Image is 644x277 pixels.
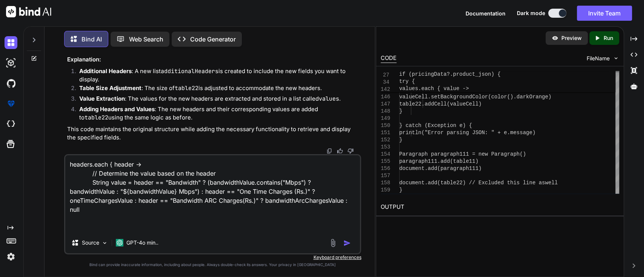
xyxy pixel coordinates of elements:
[381,151,389,158] div: 154
[604,34,613,42] p: Run
[399,101,481,107] span: table22.addCell(valueCell)
[5,57,17,69] img: darkAi-studio
[5,97,17,110] img: premium
[399,71,501,77] span: if (pricingData?.product_json) {
[79,106,155,113] strong: Adding Headers and Values
[381,108,389,115] div: 148
[399,165,481,171] span: document.add(paragraph111)
[85,114,108,121] code: table22
[381,179,389,187] div: 158
[5,250,17,263] img: settings
[79,84,141,92] strong: Table Size Adjustment
[175,84,198,92] code: table22
[73,95,360,105] li: : The values for the new headers are extracted and stored in a list called .
[126,239,158,246] p: GPT-4o min..
[73,105,360,122] li: : The new headers and their corresponding values are added to using the same logic as before.
[517,9,545,17] span: Dark mode
[347,148,354,154] img: dislike
[399,187,402,193] span: }
[381,54,397,63] div: CODE
[399,87,497,93] span: valueCell.setMinimumHeight(30f)
[65,155,360,232] textarea: headers.each { header -> // Determine the value based on the header String value = header == "Ban...
[399,86,469,92] span: values.each { value ->
[73,67,360,84] li: : A new list is created to include the new fields you want to display.
[381,144,389,151] div: 153
[399,78,415,84] span: try {
[5,36,17,49] img: darkChat
[532,130,535,136] span: )
[129,35,163,44] p: Web Search
[399,130,532,136] span: println("Error parsing JSON: " + e.message
[381,136,389,144] div: 152
[343,239,351,247] img: icon
[381,101,389,108] div: 147
[101,240,108,246] img: Pick Models
[190,35,236,44] p: Code Generator
[6,6,51,17] img: Bind AI
[399,137,402,143] span: }
[67,55,360,64] h3: Explanation:
[376,198,624,216] h2: OUTPUT
[399,94,520,100] span: valueCell.setBackgroundColor(color().d
[381,122,389,129] div: 150
[399,122,472,129] span: } catch (Exception e) {
[73,84,360,95] li: : The size of is adjusted to accommodate the new headers.
[399,108,402,114] span: }
[381,187,389,194] div: 159
[545,180,558,186] span: well
[613,55,619,61] img: chevron down
[116,239,123,246] img: GPT-4o mini
[466,10,506,17] span: Documentation
[561,34,582,42] p: Preview
[381,158,389,165] div: 155
[326,148,332,154] img: copy
[337,148,343,154] img: like
[381,129,389,136] div: 151
[399,151,526,157] span: Paragraph paragraph111 = new Paragraph()
[399,180,545,186] span: document.add(table22) // Excluded this line as
[64,254,361,260] p: Keyboard preferences
[64,262,361,268] p: Bind can provide inaccurate information, including about people. Always double-check its answers....
[466,9,506,17] button: Documentation
[161,67,218,75] code: additionalHeaders
[319,95,339,103] code: values
[79,95,125,102] strong: Value Extraction
[520,94,551,100] span: arkOrange)
[587,55,610,62] span: FileName
[381,72,389,79] span: 27
[381,93,389,101] div: 146
[381,79,389,86] span: 34
[381,172,389,179] div: 157
[81,35,102,44] p: Bind AI
[399,158,478,164] span: paragraph111.add(table11)
[82,239,99,246] p: Source
[381,86,389,93] span: 142
[329,239,337,247] img: attachment
[5,77,17,90] img: githubDark
[79,67,132,75] strong: Additional Headers
[381,165,389,172] div: 156
[577,6,632,21] button: Invite Team
[67,125,360,142] p: This code maintains the original structure while adding the necessary functionality to retrieve a...
[552,35,558,41] img: preview
[381,115,389,122] div: 149
[5,118,17,130] img: cloudideIcon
